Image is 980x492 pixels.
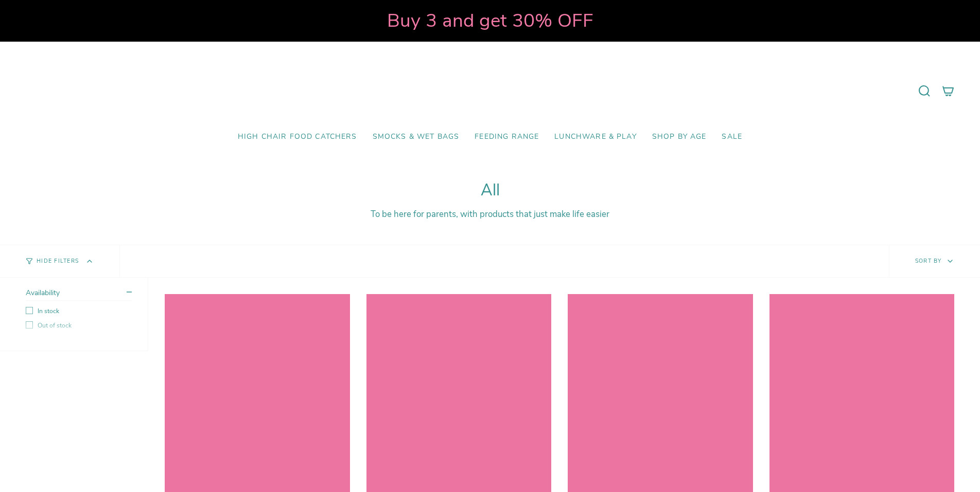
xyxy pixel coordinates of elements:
[915,257,942,265] span: Sort by
[26,181,954,200] h1: All
[467,125,547,149] a: Feeding Range
[889,245,980,277] button: Sort by
[371,208,609,220] span: To be here for parents, with products that just make life easier
[387,8,593,33] strong: Buy 3 and get 30% OFF
[547,125,644,149] a: Lunchware & Play
[26,288,132,301] summary: Availability
[475,133,539,141] span: Feeding Range
[714,125,750,149] a: SALE
[26,321,132,330] label: Out of stock
[26,288,60,298] span: Availability
[37,259,79,264] span: Hide Filters
[365,125,467,149] a: Smocks & Wet Bags
[230,125,365,149] a: High Chair Food Catchers
[722,133,742,141] span: SALE
[373,133,460,141] span: Smocks & Wet Bags
[554,133,636,141] span: Lunchware & Play
[644,125,714,149] a: Shop by Age
[401,57,579,125] a: Mumma’s Little Helpers
[26,307,132,315] label: In stock
[238,133,357,141] span: High Chair Food Catchers
[652,133,707,141] span: Shop by Age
